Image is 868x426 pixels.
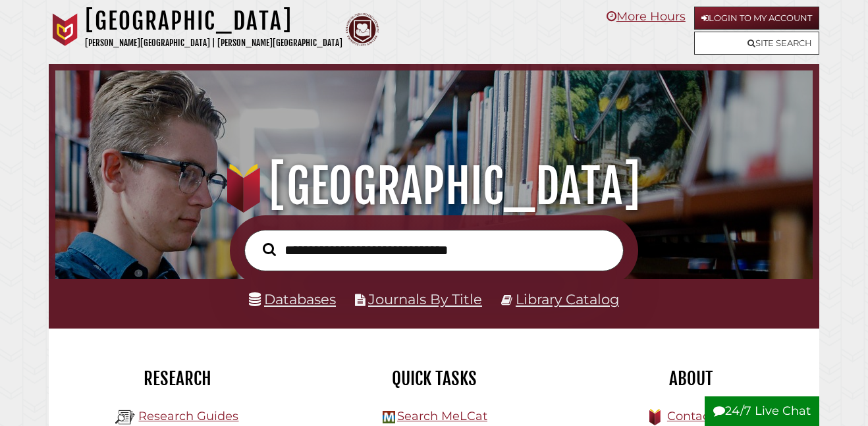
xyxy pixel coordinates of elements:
a: Databases [249,291,336,307]
a: More Hours [607,9,686,24]
img: Calvin Theological Seminary [346,13,379,46]
a: Search MeLCat [397,409,487,423]
a: Journals By Title [368,291,482,307]
a: Site Search [694,32,819,55]
img: Hekman Library Logo [383,411,395,423]
button: Search [256,240,283,259]
h2: Quick Tasks [315,367,553,390]
i: Search [263,242,276,256]
h2: Research [59,367,296,390]
h2: About [572,367,809,390]
h1: [GEOGRAPHIC_DATA] [68,157,800,215]
h1: [GEOGRAPHIC_DATA] [85,7,342,36]
img: Calvin University [49,13,82,46]
a: Research Guides [138,409,238,423]
a: Library Catalog [516,291,619,307]
a: Login to My Account [694,7,819,30]
p: [PERSON_NAME][GEOGRAPHIC_DATA] | [PERSON_NAME][GEOGRAPHIC_DATA] [85,36,342,51]
a: Contact Us [667,409,732,423]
